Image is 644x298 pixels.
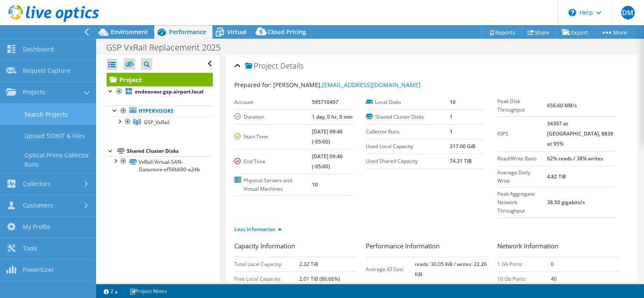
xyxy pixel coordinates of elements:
[497,271,551,286] td: 10 Gb Ports:
[312,181,318,188] b: 10
[366,241,489,253] h3: Performance Information
[245,62,278,70] span: Project
[312,128,343,145] b: [DATE] 09:46 (-05:00)
[450,143,475,150] b: 317.00 GiB
[497,241,620,253] h3: Network Information
[547,155,603,162] b: 62% reads / 38% writes
[127,146,213,156] div: Shared Cluster Disks
[497,168,547,185] label: Average Daily Write
[268,28,306,36] span: Cloud Pricing
[366,98,450,106] label: Local Disks
[234,271,300,286] td: Free Local Capacity:
[551,261,554,268] b: 0
[450,113,453,120] b: 1
[234,113,312,121] label: Duration
[450,98,456,106] b: 10
[521,26,556,39] a: Share
[450,128,453,135] b: 1
[497,130,547,138] label: IOPS
[555,26,595,39] a: Export
[497,257,551,271] td: 1 Gb Ports:
[312,153,343,170] b: [DATE] 09:46 (-05:00)
[299,261,318,268] b: 2.32 TiB
[234,157,312,166] label: End Time
[312,113,353,120] b: 1 day, 0 hr, 0 min
[227,28,247,36] span: Virtual
[169,28,206,36] span: Performance
[621,6,635,19] span: DM
[280,61,303,71] span: Details
[497,154,547,163] label: Read/Write Ratio
[107,106,213,117] a: Hypervisors
[547,102,577,109] b: 656.60 MB/s
[547,173,566,180] b: 4.82 TiB
[366,128,450,136] label: Collector Runs
[481,26,522,39] a: Reports
[135,88,204,95] b: endeavour.gsp.airport.local
[594,26,633,39] a: More
[322,81,421,89] a: [EMAIL_ADDRESS][DOMAIN_NAME]
[415,261,487,278] b: reads: 30.05 KiB / writes: 22.26 KiB
[497,190,547,215] label: Peak Aggregate Network Throughput
[234,226,282,233] a: Less Information
[366,257,415,282] td: Average IO Size:
[234,257,300,271] td: Total Local Capacity:
[107,86,213,97] a: endeavour.gsp.airport.local
[107,117,213,128] a: GSP_VxRail
[98,286,124,296] a: 2
[123,286,173,296] a: Project Notes
[102,43,233,52] h1: GSP VxRail Replacement 2025
[144,119,169,126] span: GSP_VxRail
[273,81,421,89] span: [PERSON_NAME],
[547,199,585,206] b: 38.50 gigabits/s
[450,157,472,165] b: 74.31 TiB
[111,28,148,36] span: Environment
[366,113,450,121] label: Shared Cluster Disks
[107,156,213,175] a: VxRail-Virtual-SAN-Datastore-ef56b690-a24b
[551,275,557,282] b: 40
[547,120,613,147] b: 34397 at [GEOGRAPHIC_DATA], 8838 at 95%
[366,157,450,165] label: Used Shared Capacity
[234,98,312,106] label: Account
[497,97,547,114] label: Peak Disk Throughput
[366,142,450,151] label: Used Local Capacity
[234,241,357,253] h3: Capacity Information
[299,275,340,282] b: 2.01 TiB (86.66%)
[312,98,338,106] b: 595710497
[234,81,272,89] label: Prepared for:
[234,133,312,141] label: Start Time
[569,9,576,16] svg: \n
[234,176,312,193] label: Physical Servers and Virtual Machines
[107,73,213,86] a: Project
